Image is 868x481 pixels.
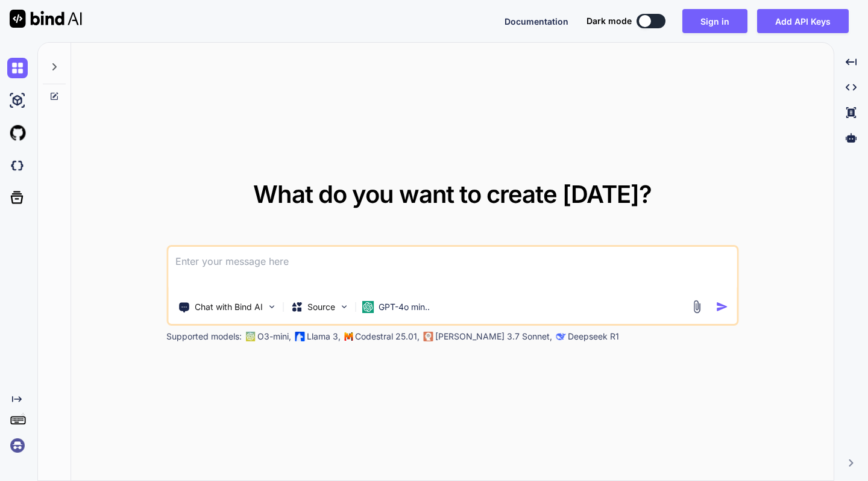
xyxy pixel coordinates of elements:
[195,301,263,313] p: Chat with Bind AI
[257,330,291,343] p: O3-mini,
[690,300,703,314] img: attachment
[166,330,242,343] p: Supported models:
[7,58,28,78] img: chat
[7,90,28,111] img: ai-studio
[568,330,619,343] p: Deepseek R1
[379,301,430,313] p: GPT-4o min..
[307,301,335,313] p: Source
[556,332,565,341] img: claude
[307,330,341,343] p: Llama 3,
[7,123,28,143] img: githubLight
[245,332,255,341] img: GPT-4
[757,9,849,33] button: Add API Keys
[295,332,304,341] img: Llama2
[505,16,568,26] span: Documentation
[362,301,374,313] img: GPT-4o mini
[423,332,433,341] img: claude
[505,15,568,28] button: Documentation
[344,332,353,341] img: Mistral-AI
[266,302,277,312] img: Pick Tools
[253,179,652,209] span: What do you want to create [DATE]?
[7,155,28,176] img: darkCloudIdeIcon
[715,300,728,313] img: icon
[355,330,420,343] p: Codestral 25.01,
[339,302,349,312] img: Pick Models
[587,15,632,27] span: Dark mode
[435,330,552,343] p: [PERSON_NAME] 3.7 Sonnet,
[682,9,747,33] button: Sign in
[10,10,82,28] img: Bind AI
[7,435,28,456] img: signin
